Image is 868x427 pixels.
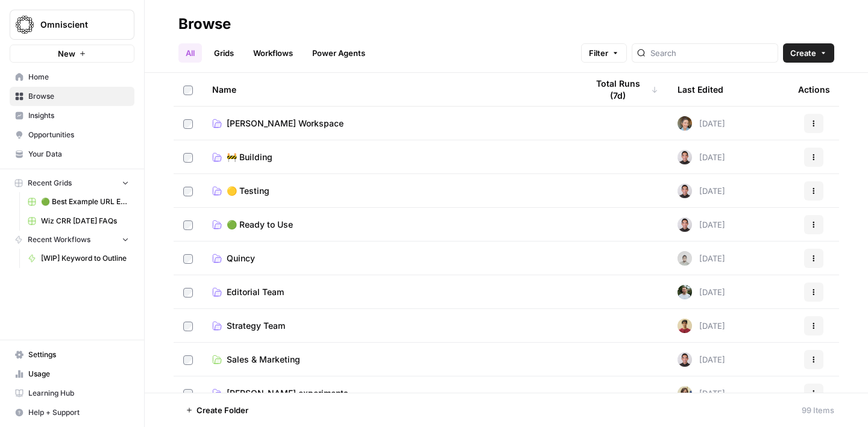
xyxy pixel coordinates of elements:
a: 🚧 Building [212,151,568,163]
a: [PERSON_NAME] Workspace [212,117,568,129]
img: cu9xolbrxuqs6ajko1qc0askbkgj [678,251,692,266]
a: 🟡 Testing [212,185,568,197]
a: Settings [10,345,134,364]
span: Create Folder [197,404,248,416]
div: [DATE] [678,352,725,367]
div: [DATE] [678,116,725,131]
a: [PERSON_NAME] experiments [212,387,568,399]
span: Editorial Team [227,286,284,298]
button: Recent Workflows [10,231,134,249]
a: Editorial Team [212,286,568,298]
img: ldca96x3fqk96iahrrd7hy2ionxa [678,150,692,164]
a: Wiz CRR [DATE] FAQs [22,211,134,231]
img: ldca96x3fqk96iahrrd7hy2ionxa [678,217,692,232]
div: Last Edited [678,73,723,106]
input: Search [650,47,773,59]
img: ldca96x3fqk96iahrrd7hy2ionxa [678,184,692,198]
span: Filter [589,47,608,59]
div: Name [212,73,568,106]
span: Insights [28,110,129,121]
a: Your Data [10,145,134,164]
a: Usage [10,364,134,384]
a: [WIP] Keyword to Outline [22,249,134,268]
span: Strategy Team [227,320,285,332]
div: [DATE] [678,217,725,232]
button: Recent Grids [10,174,134,192]
a: 🟢 Best Example URL Extractor Grid (4) [22,192,134,211]
span: [PERSON_NAME] experiments [227,387,348,399]
span: Omniscient [40,19,113,31]
div: [DATE] [678,184,725,198]
span: Home [28,72,129,83]
img: 2aj0zzttblp8szi0taxm0due3wj9 [678,319,692,333]
span: Opportunities [28,129,129,140]
span: Create [790,47,816,59]
a: Browse [10,87,134,106]
span: 🚧 Building [227,151,272,163]
span: Browse [28,91,129,102]
span: Recent Workflows [28,234,90,245]
button: New [10,45,134,63]
span: Learning Hub [28,388,129,399]
img: rf2rn9zvzm0kd2cz4body8wx16zs [678,116,692,131]
span: 🟢 Ready to Use [227,219,293,231]
span: Usage [28,369,129,379]
a: Learning Hub [10,384,134,403]
div: Actions [798,73,830,106]
button: Help + Support [10,403,134,422]
div: Total Runs (7d) [587,73,658,106]
button: Create Folder [178,401,256,420]
button: Filter [581,43,627,63]
span: New [58,48,75,60]
a: Strategy Team [212,320,568,332]
a: Sales & Marketing [212,354,568,366]
span: Sales & Marketing [227,354,300,366]
span: [WIP] Keyword to Outline [41,253,129,264]
div: Browse [178,14,231,34]
a: Insights [10,106,134,125]
span: Wiz CRR [DATE] FAQs [41,216,129,226]
img: rf7ah8cdp1k49hi7jlyckhen33r6 [678,386,692,401]
button: Create [783,43,834,63]
span: 🟡 Testing [227,185,269,197]
span: Quincy [227,252,255,264]
a: Opportunities [10,125,134,145]
div: 99 Items [802,404,834,416]
a: Quincy [212,252,568,264]
a: Home [10,67,134,87]
a: Grids [207,43,241,63]
a: Workflows [246,43,300,63]
img: ldca96x3fqk96iahrrd7hy2ionxa [678,352,692,367]
img: Omniscient Logo [14,14,36,36]
a: 🟢 Ready to Use [212,219,568,231]
div: [DATE] [678,386,725,401]
span: 🟢 Best Example URL Extractor Grid (4) [41,196,129,207]
a: Power Agents [305,43,373,63]
span: Your Data [28,149,129,160]
a: All [178,43,202,63]
div: [DATE] [678,319,725,333]
div: [DATE] [678,150,725,164]
button: Workspace: Omniscient [10,10,134,40]
span: Recent Grids [28,178,72,189]
div: [DATE] [678,285,725,299]
span: [PERSON_NAME] Workspace [227,117,344,129]
span: Settings [28,349,129,360]
span: Help + Support [28,407,129,418]
img: ws6ikb7tb9bx8pak3pdnsmoqa89l [678,285,692,299]
div: [DATE] [678,251,725,266]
